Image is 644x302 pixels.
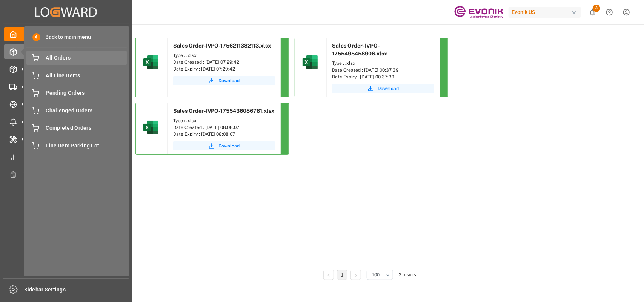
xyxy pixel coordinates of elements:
[26,138,127,153] a: Line Item Parking Lot
[173,76,275,85] button: Download
[332,43,387,57] span: Sales Order-IVPO-1755495458906.xlsx
[301,53,319,71] img: microsoft-excel-2019--v1.png
[142,53,160,71] img: microsoft-excel-2019--v1.png
[332,60,434,67] div: Type : .xlsx
[25,286,129,294] span: Sidebar Settings
[601,4,618,21] button: Help Center
[341,273,344,278] a: 1
[332,74,434,80] div: Date Expiry : [DATE] 00:37:39
[454,6,503,19] img: Evonik-brand-mark-Deep-Purple-RGB.jpeg_1700498283.jpeg
[509,7,581,18] div: Evonik US
[26,86,127,100] a: Pending Orders
[26,121,127,135] a: Completed Orders
[173,117,275,124] div: Type : .xlsx
[46,72,127,80] span: All Line Items
[4,167,128,182] a: Transport Planner
[173,43,271,49] span: Sales Order-IVPO-1756211382113.xlsx
[378,85,399,92] span: Download
[173,52,275,59] div: Type : .xlsx
[337,270,347,280] li: 1
[173,124,275,131] div: Date Created : [DATE] 08:08:07
[219,77,240,84] span: Download
[46,124,127,132] span: Completed Orders
[142,118,160,136] img: microsoft-excel-2019--v1.png
[26,68,127,83] a: All Line Items
[332,84,434,93] button: Download
[4,149,128,164] a: My Reports
[367,270,393,280] button: open menu
[173,108,275,114] span: Sales Order-IVPO-1755436086781.xlsx
[584,4,601,21] button: show 3 new notifications
[46,142,127,150] span: Line Item Parking Lot
[46,54,127,62] span: All Orders
[593,5,600,12] span: 3
[26,51,127,65] a: All Orders
[40,33,91,41] span: Back to main menu
[46,89,127,97] span: Pending Orders
[350,270,361,280] li: Next Page
[509,5,584,19] button: Evonik US
[173,131,275,138] div: Date Expiry : [DATE] 08:08:07
[26,103,127,118] a: Challenged Orders
[323,270,334,280] li: Previous Page
[4,27,128,41] a: My Cockpit
[173,66,275,72] div: Date Expiry : [DATE] 07:29:42
[173,141,275,150] button: Download
[46,107,127,115] span: Challenged Orders
[372,271,380,278] span: 100
[173,59,275,66] div: Date Created : [DATE] 07:29:42
[399,272,416,277] span: 3 results
[219,143,240,149] span: Download
[332,67,434,74] div: Date Created : [DATE] 00:37:39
